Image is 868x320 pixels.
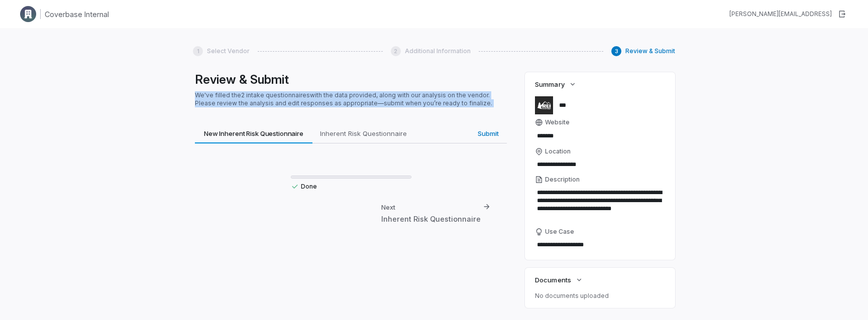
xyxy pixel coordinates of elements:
[381,203,395,212] div: Next
[195,91,507,107] p: We've filled the 2 intake questionnaires with the data provided, along with our analysis on the v...
[391,46,401,56] div: 2
[207,47,250,55] span: Select Vendor
[535,238,665,252] textarea: Use Case
[405,47,471,55] span: Additional Information
[535,157,665,172] input: Location
[200,127,307,140] span: New Inherent Risk Questionnaire
[381,214,481,224] div: Inherent Risk Questionnaire
[291,183,411,191] div: Done
[532,75,579,93] button: Summary
[729,10,832,18] div: [PERSON_NAME][EMAIL_ADDRESS]
[353,199,499,228] button: NextInherent Risk Questionnaire
[474,127,503,140] span: Submit
[45,9,109,20] h1: Coverbase Internal
[532,271,586,289] button: Documents
[535,129,648,143] input: Website
[545,176,580,184] span: Description
[535,80,564,89] span: Summary
[195,72,507,87] h1: Review & Submit
[20,6,36,22] img: Clerk Logo
[535,275,571,284] span: Documents
[611,46,621,56] div: 3
[545,118,570,126] span: Website
[316,127,411,140] span: Inherent Risk Questionnaire
[535,186,665,224] textarea: Description
[535,292,665,300] p: No documents uploaded
[193,46,203,56] div: 1
[625,47,675,55] span: Review & Submit
[545,228,574,236] span: Use Case
[545,147,571,155] span: Location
